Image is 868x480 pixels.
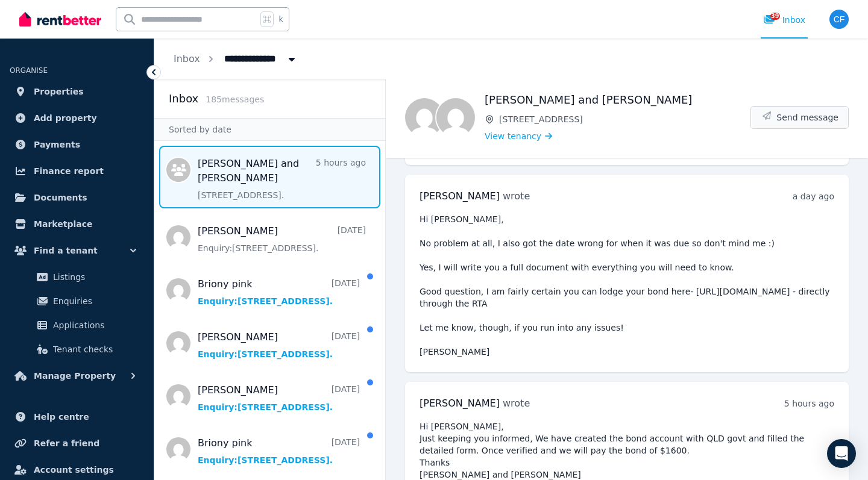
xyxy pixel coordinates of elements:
time: 5 hours ago [784,399,834,408]
span: wrote [503,190,530,202]
span: Enquiries [53,294,134,308]
pre: Hi [PERSON_NAME], No problem at all, I also got the date wrong for when it was due so don't mind ... [420,213,834,358]
button: Manage Property [10,364,144,388]
button: Find a tenant [10,238,144,263]
a: [PERSON_NAME][DATE]Enquiry:[STREET_ADDRESS]. [198,330,360,360]
a: Payments [10,132,144,157]
span: Properties [34,84,84,99]
span: Payments [34,137,80,152]
a: Enquiries [14,289,139,313]
span: Refer a friend [34,436,99,450]
span: Find a tenant [34,243,98,258]
a: Help centre [10,405,144,429]
span: Add property [34,111,97,125]
span: [PERSON_NAME] [420,190,500,202]
h2: Inbox [169,90,198,107]
button: Send message [751,107,848,128]
a: [PERSON_NAME] and [PERSON_NAME]5 hours ago[STREET_ADDRESS]. [198,157,366,201]
span: Account settings [34,463,114,477]
span: [STREET_ADDRESS] [499,113,750,125]
a: Tenant checks [14,337,139,361]
span: [PERSON_NAME] [420,397,500,409]
img: Amit Maharjan [405,98,444,137]
h1: [PERSON_NAME] and [PERSON_NAME] [485,92,750,108]
a: Marketplace [10,212,144,236]
span: Finance report [34,164,104,178]
div: Open Intercom Messenger [827,439,856,468]
div: Sorted by date [154,118,385,141]
nav: Breadcrumb [154,39,317,79]
a: Documents [10,185,144,210]
a: Listings [14,265,139,289]
a: Properties [10,79,144,104]
span: Documents [34,190,87,205]
a: Briony pink[DATE]Enquiry:[STREET_ADDRESS]. [198,277,360,307]
span: Marketplace [34,217,92,231]
span: Tenant checks [53,342,134,357]
a: View tenancy [485,130,552,142]
a: [PERSON_NAME][DATE]Enquiry:[STREET_ADDRESS]. [198,383,360,413]
div: Inbox [763,14,805,26]
a: Inbox [174,53,200,64]
span: 185 message s [206,95,264,104]
span: Send message [776,111,838,123]
img: Reeya Maharjan [436,98,475,137]
a: Finance report [10,159,144,183]
span: Applications [53,318,134,332]
span: 39 [770,13,780,20]
span: ORGANISE [10,66,48,75]
time: a day ago [793,192,834,201]
a: Applications [14,313,139,337]
span: k [278,14,283,24]
span: Manage Property [34,369,116,383]
span: View tenancy [485,130,541,142]
span: Help centre [34,410,89,424]
img: Christy Fischer [829,10,849,29]
a: Add property [10,106,144,130]
span: wrote [503,397,530,409]
a: Refer a friend [10,431,144,455]
a: [PERSON_NAME][DATE]Enquiry:[STREET_ADDRESS]. [198,224,366,254]
a: Briony pink[DATE]Enquiry:[STREET_ADDRESS]. [198,436,360,466]
img: RentBetter [19,10,101,28]
span: Listings [53,270,134,284]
